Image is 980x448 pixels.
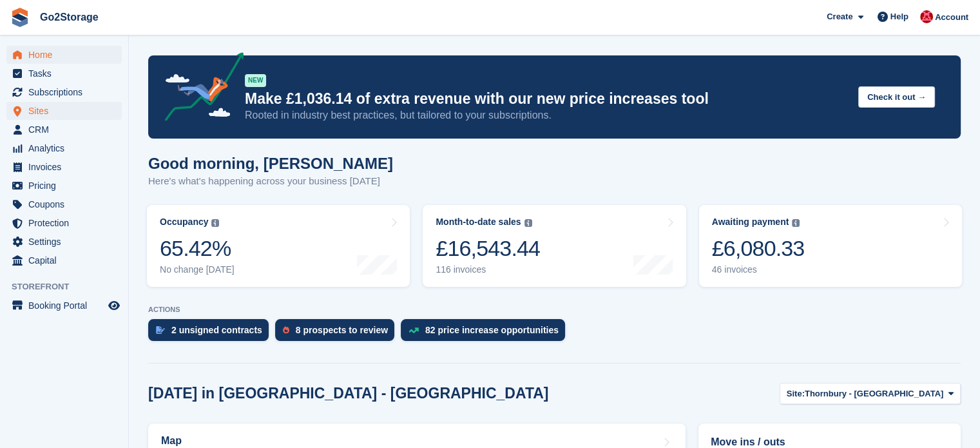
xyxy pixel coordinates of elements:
span: Sites [28,102,106,120]
span: Protection [28,214,106,232]
p: ACTIONS [148,306,961,314]
a: menu [6,177,122,195]
div: 2 unsigned contracts [171,325,262,335]
p: Make £1,036.14 of extra revenue with our new price increases tool [245,90,848,108]
a: Month-to-date sales £16,543.44 116 invoices [423,205,686,287]
a: menu [6,46,122,64]
img: stora-icon-8386f47178a22dfd0bd8f6a31ec36ba5ce8667c1dd55bd0f319d3a0aa187defe.svg [10,8,30,27]
img: price_increase_opportunities-93ffe204e8149a01c8c9dc8f82e8f89637d9d84a8eef4429ea346261dce0b2c0.svg [408,327,419,333]
div: No change [DATE] [160,264,235,275]
a: menu [6,233,122,251]
a: menu [6,158,122,176]
div: £6,080.33 [712,235,805,262]
a: menu [6,102,122,120]
span: Tasks [28,64,106,83]
div: 116 invoices [436,264,540,275]
a: menu [6,139,122,157]
span: Home [28,46,106,64]
span: Pricing [28,177,106,195]
a: menu [6,83,122,101]
a: menu [6,195,122,213]
a: menu [6,297,122,315]
img: price-adjustments-announcement-icon-8257ccfd72463d97f412b2fc003d46551f7dbcb40ab6d574587a9cd5c0d94... [154,52,244,126]
span: CRM [28,121,106,139]
span: Booking Portal [28,297,106,315]
a: 82 price increase opportunities [401,319,572,347]
span: Thornbury - [GEOGRAPHIC_DATA] [805,387,943,400]
a: menu [6,214,122,232]
div: 46 invoices [712,264,805,275]
a: Go2Storage [35,6,104,28]
div: Occupancy [160,217,208,228]
span: Subscriptions [28,83,106,101]
span: Account [935,11,968,24]
img: icon-info-grey-7440780725fd019a000dd9b08b2336e03edf1995a4989e88bcd33f0948082b44.svg [211,219,219,227]
div: NEW [245,74,266,87]
button: Site: Thornbury - [GEOGRAPHIC_DATA] [780,383,961,404]
img: contract_signature_icon-13c848040528278c33f63329250d36e43548de30e8caae1d1a13099fd9432cc5.svg [156,326,165,334]
div: 82 price increase opportunities [425,325,559,335]
div: £16,543.44 [436,235,540,262]
h2: [DATE] in [GEOGRAPHIC_DATA] - [GEOGRAPHIC_DATA] [148,385,548,402]
span: Coupons [28,195,106,213]
p: Rooted in industry best practices, but tailored to your subscriptions. [245,108,848,122]
div: 65.42% [160,235,235,262]
div: 8 prospects to review [296,325,388,335]
span: Invoices [28,158,106,176]
div: Awaiting payment [712,217,789,228]
a: 2 unsigned contracts [148,319,275,347]
img: icon-info-grey-7440780725fd019a000dd9b08b2336e03edf1995a4989e88bcd33f0948082b44.svg [792,219,800,227]
a: menu [6,64,122,83]
img: icon-info-grey-7440780725fd019a000dd9b08b2336e03edf1995a4989e88bcd33f0948082b44.svg [524,219,532,227]
span: Storefront [12,280,128,293]
h2: Map [161,435,182,447]
a: Awaiting payment £6,080.33 46 invoices [699,205,962,287]
span: Site: [787,387,805,400]
a: 8 prospects to review [275,319,401,347]
span: Create [827,10,852,23]
div: Month-to-date sales [436,217,521,228]
p: Here's what's happening across your business [DATE] [148,174,393,189]
span: Settings [28,233,106,251]
button: Check it out → [858,86,935,108]
span: Capital [28,251,106,269]
img: James Pearson [920,10,933,23]
a: menu [6,121,122,139]
a: menu [6,251,122,269]
h1: Good morning, [PERSON_NAME] [148,155,393,172]
a: Preview store [106,298,122,313]
span: Analytics [28,139,106,157]
a: Occupancy 65.42% No change [DATE] [147,205,410,287]
img: prospect-51fa495bee0391a8d652442698ab0144808aea92771e9ea1ae160a38d050c398.svg [283,326,289,334]
span: Help [890,10,908,23]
